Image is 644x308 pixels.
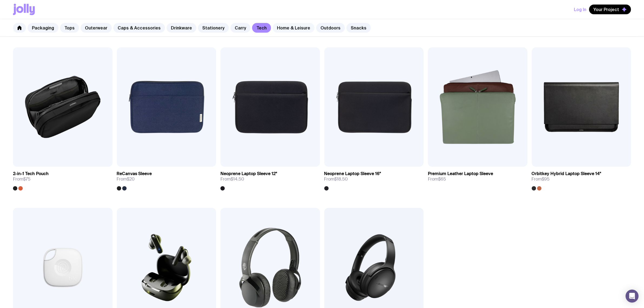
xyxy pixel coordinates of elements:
[117,171,152,176] h3: ReCanvas Sleeve
[324,167,424,191] a: Neoprene Laptop Sleeve 16"From$18.50
[626,290,639,303] div: Open Intercom Messenger
[23,176,31,182] span: $75
[324,176,348,182] span: From
[167,23,196,33] a: Drinkware
[428,167,527,186] a: Premium Leather Laptop SleeveFrom$65
[231,176,244,182] span: $14.50
[113,23,165,33] a: Caps & Accessories
[346,23,371,33] a: Snacks
[574,5,586,14] button: Log In
[117,176,135,182] span: From
[230,23,250,33] a: Carry
[117,167,216,191] a: ReCanvas SleeveFrom$20
[220,171,277,176] h3: Neoprene Laptop Sleeve 12"
[335,176,348,182] span: $18.50
[324,171,381,176] h3: Neoprene Laptop Sleeve 16"
[220,176,244,182] span: From
[81,23,112,33] a: Outerwear
[316,23,345,33] a: Outdoors
[532,171,601,176] h3: Orbitkey Hybrid Laptop Sleeve 14"
[589,5,631,14] button: Your Project
[220,167,320,191] a: Neoprene Laptop Sleeve 12"From$14.50
[13,167,113,191] a: 2-in-1 Tech PouchFrom$75
[252,23,271,33] a: Tech
[542,176,550,182] span: $95
[438,176,446,182] span: $65
[127,176,135,182] span: $20
[13,171,49,176] h3: 2-in-1 Tech Pouch
[13,176,31,182] span: From
[593,7,619,12] span: Your Project
[60,23,79,33] a: Tops
[532,167,631,191] a: Orbitkey Hybrid Laptop Sleeve 14"From$95
[28,23,58,33] a: Packaging
[428,171,493,176] h3: Premium Leather Laptop Sleeve
[532,176,550,182] span: From
[273,23,315,33] a: Home & Leisure
[428,176,446,182] span: From
[198,23,229,33] a: Stationery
